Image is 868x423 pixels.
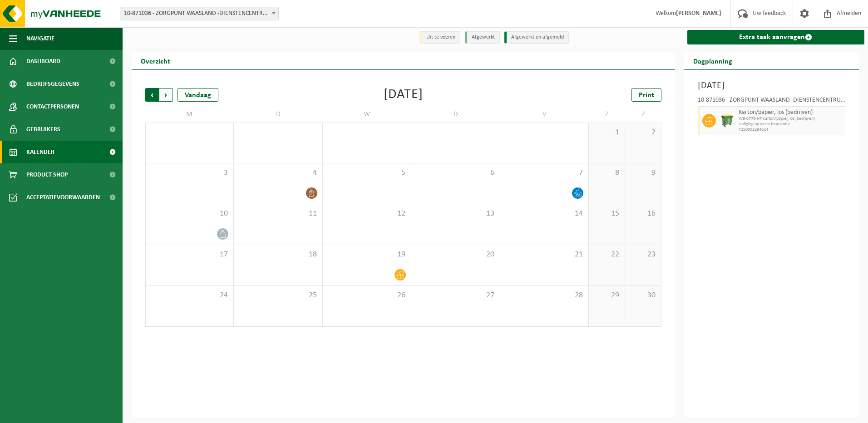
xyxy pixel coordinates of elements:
span: 18 [238,250,317,260]
td: W [323,106,411,123]
span: Dashboard [26,50,60,73]
span: 22 [593,250,620,260]
span: 1 [593,128,620,138]
span: T250002294624 [739,127,843,133]
span: 9 [630,168,656,178]
span: 28 [505,290,584,300]
span: 10-871036 - ZORGPUNT WAASLAND -DIENSTENCENTRUM DE SCHUTTERIJ - SINAAI-WAAS [120,7,278,20]
td: V [500,106,589,123]
span: 10-871036 - ZORGPUNT WAASLAND -DIENSTENCENTRUM DE SCHUTTERIJ - SINAAI-WAAS [120,7,279,20]
span: Print [639,92,654,99]
span: WB-0770-HP karton/papier, los (bedrijven) [739,116,843,122]
span: 2 [630,128,656,138]
span: Karton/papier, los (bedrijven) [739,109,843,116]
div: [DATE] [384,88,423,102]
span: Acceptatievoorwaarden [26,186,100,209]
li: Afgewerkt en afgemeld [504,31,569,44]
td: Z [625,106,661,123]
td: D [234,106,322,123]
span: 10 [150,209,229,219]
span: 13 [416,209,495,219]
span: Kalender [26,141,54,163]
span: 21 [505,250,584,260]
td: D [411,106,500,123]
img: WB-0770-HPE-GN-51 [720,114,734,128]
span: 27 [416,290,495,300]
span: 17 [150,250,229,260]
h3: [DATE] [698,79,846,93]
span: Product Shop [26,163,68,186]
span: 30 [630,290,656,300]
div: 10-871036 - ZORGPUNT WAASLAND -DIENSTENCENTRUM DE SCHUTTERIJ - [GEOGRAPHIC_DATA]-[GEOGRAPHIC_DATA] [698,97,846,106]
span: Volgende [159,88,173,102]
td: Z [589,106,625,123]
span: 5 [327,168,406,178]
h2: Dagplanning [684,52,741,69]
span: Navigatie [26,27,54,50]
span: 15 [593,209,620,219]
span: Gebruikers [26,118,60,141]
span: 6 [416,168,495,178]
span: 8 [593,168,620,178]
span: 26 [327,290,406,300]
li: Uit te voeren [419,31,460,44]
span: 11 [238,209,317,219]
span: 23 [630,250,656,260]
span: 29 [593,290,620,300]
td: M [145,106,234,123]
div: Vandaag [178,88,218,102]
span: 24 [150,290,229,300]
span: 12 [327,209,406,219]
span: 3 [150,168,229,178]
span: 4 [238,168,317,178]
a: Print [631,88,661,102]
span: 19 [327,250,406,260]
span: 7 [505,168,584,178]
span: 25 [238,290,317,300]
span: 14 [505,209,584,219]
h2: Overzicht [132,52,179,69]
strong: [PERSON_NAME] [676,10,721,17]
li: Afgewerkt [465,31,500,44]
span: Vorige [145,88,159,102]
span: 16 [630,209,656,219]
span: 20 [416,250,495,260]
a: Extra taak aanvragen [687,30,865,44]
span: Contactpersonen [26,95,79,118]
span: Lediging op vaste frequentie [739,122,843,127]
span: Bedrijfsgegevens [26,73,79,95]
